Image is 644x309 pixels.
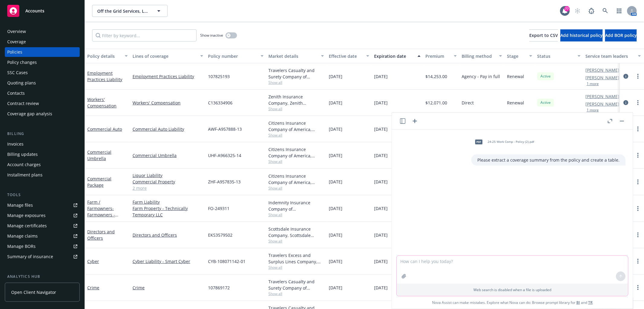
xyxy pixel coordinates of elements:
[507,100,524,106] span: Renewal
[133,172,203,179] a: Liquor Liability
[133,73,203,80] a: Employment Practices Liability
[374,53,414,59] div: Expiration date
[374,232,388,238] span: [DATE]
[374,205,388,212] span: [DATE]
[7,211,46,220] div: Manage exposures
[268,212,324,217] span: Show all
[5,88,80,98] a: Contacts
[587,108,599,112] button: 1 more
[5,47,80,57] a: Policies
[7,242,36,251] div: Manage BORs
[7,200,33,210] div: Manage files
[7,99,39,108] div: Contract review
[588,300,593,305] a: TR
[634,99,642,106] a: more
[266,49,326,63] button: Market details
[374,100,388,106] span: [DATE]
[5,27,80,36] a: Overview
[5,192,80,198] div: Tools
[613,5,625,17] a: Switch app
[540,74,552,79] span: Active
[5,2,80,19] a: Accounts
[329,284,342,291] span: [DATE]
[462,73,500,80] span: Agency - Pay in full
[7,78,36,88] div: Quoting plans
[5,211,80,220] a: Manage exposures
[87,53,121,59] div: Policy details
[5,68,80,77] a: SSC Cases
[7,170,43,180] div: Installment plans
[7,68,28,77] div: SSC Cases
[208,100,232,106] span: C136334906
[5,37,80,47] a: Coverage
[634,205,642,212] a: more
[87,199,115,230] a: Farm / Farmowners
[459,49,505,63] button: Billing method
[268,94,324,106] div: Zenith Insurance Company, Zenith ([GEOGRAPHIC_DATA])
[268,133,324,138] span: Show all
[560,29,603,41] button: Add historical policy
[208,152,241,159] span: UHF-A966325-14
[634,231,642,238] a: more
[133,185,203,191] a: 2 more
[133,205,203,218] a: Farm Property - Technically Temporary LLC
[87,229,115,241] a: Directors and Officers
[7,160,41,169] div: Account charges
[374,152,388,159] span: [DATE]
[374,179,388,185] span: [DATE]
[208,53,257,59] div: Policy number
[7,88,25,98] div: Contacts
[268,265,324,270] span: Show all
[488,140,534,144] span: 24-25 Work Comp - Policy (2).pdf
[97,8,149,14] span: Off the Grid Services, LLC
[329,205,342,212] span: [DATE]
[560,32,603,38] span: Add historical policy
[208,73,230,80] span: 107825193
[471,134,535,150] div: pdf24-25 Work Comp - Policy (2).pdf
[133,53,197,59] div: Lines of coverage
[585,101,619,107] a: [PERSON_NAME]
[268,53,317,59] div: Market details
[585,93,619,100] a: [PERSON_NAME]
[268,278,324,291] div: Travelers Casualty and Surety Company of America, Travelers Insurance
[329,100,342,106] span: [DATE]
[133,179,203,185] a: Commercial Property
[475,140,482,144] span: pdf
[634,284,642,291] a: more
[329,53,363,59] div: Effective date
[7,58,37,67] div: Policy changes
[587,82,599,86] button: 1 more
[87,176,111,188] a: Commercial Package
[572,5,584,17] a: Start snowing
[206,49,266,63] button: Policy number
[5,109,80,119] a: Coverage gap analysis
[5,139,80,149] a: Invoices
[5,231,80,241] a: Manage claims
[133,199,203,205] a: Farm Liability
[329,73,342,80] span: [DATE]
[372,49,423,63] button: Expiration date
[432,296,593,309] span: Nova Assist can make mistakes. Explore what Nova can do: Browse prompt library for and
[374,73,388,80] span: [DATE]
[268,252,324,265] div: Travelers Excess and Surplus Lines Company, Travelers Insurance, Corvus Insurance (Travelers)
[5,252,80,261] a: Summary of insurance
[585,74,619,81] a: [PERSON_NAME]
[87,97,117,109] a: Workers' Compensation
[329,179,342,185] span: [DATE]
[535,49,583,63] button: Status
[5,200,80,210] a: Manage files
[634,73,642,80] a: more
[7,252,53,261] div: Summary of insurance
[130,49,206,63] button: Lines of coverage
[200,33,223,38] span: Show inactive
[477,157,620,163] p: Please extract a coverage summary from the policy and create a table.
[576,300,580,305] a: BI
[462,100,474,106] span: Direct
[5,58,80,67] a: Policy changes
[5,242,80,251] a: Manage BORs
[374,126,388,132] span: [DATE]
[622,99,630,106] a: circleInformation
[7,139,24,149] div: Invoices
[425,73,447,80] span: $14,253.00
[634,125,642,133] a: more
